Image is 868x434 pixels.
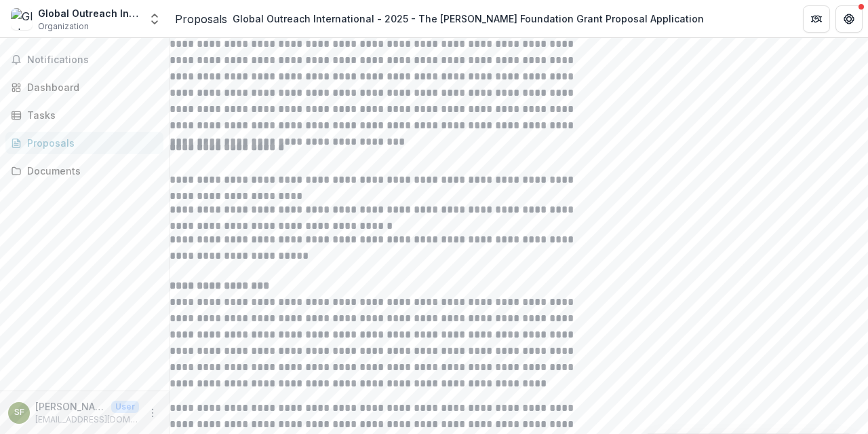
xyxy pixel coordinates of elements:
span: Organization [38,20,89,33]
div: Proposals [27,136,153,150]
div: Documents [27,164,153,178]
img: Global Outreach International [11,8,33,30]
p: [PERSON_NAME] [35,399,106,414]
div: Stephanie Folkmann [14,408,24,417]
a: Dashboard [5,76,163,98]
a: Proposals [175,11,227,27]
nav: breadcrumb [175,9,709,29]
div: Global Outreach International - 2025 - The [PERSON_NAME] Foundation Grant Proposal Application [233,12,704,26]
button: Open entity switcher [145,5,164,33]
button: Partners [803,5,830,33]
p: [EMAIL_ADDRESS][DOMAIN_NAME] [35,414,139,426]
a: Documents [5,160,163,182]
button: Notifications [5,49,163,71]
a: Tasks [5,104,163,126]
button: Get Help [835,5,863,33]
div: Global Outreach International [38,6,140,20]
p: User [111,401,139,413]
div: Tasks [27,108,153,122]
button: More [144,405,161,421]
a: Proposals [5,132,163,154]
div: Dashboard [27,80,153,94]
span: Notifications [27,54,158,66]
